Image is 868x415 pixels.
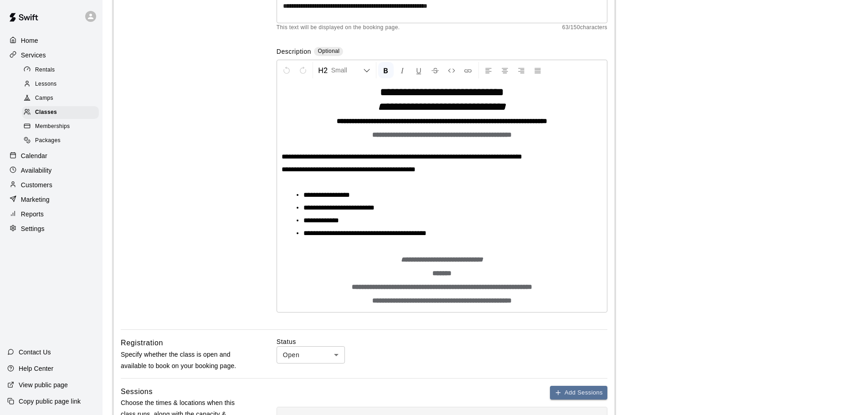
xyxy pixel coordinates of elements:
button: Add Sessions [550,386,607,400]
button: Center Align [497,62,513,78]
button: Left Align [481,62,496,78]
button: Redo [295,62,311,78]
div: Packages [22,134,99,147]
a: Rentals [22,63,103,77]
a: Calendar [7,149,95,163]
button: Format Strikethrough [427,62,443,78]
span: 63 / 150 characters [562,23,607,32]
p: Specify whether the class is open and available to book on your booking page. [121,349,247,372]
span: This text will be displayed on the booking page. [277,23,400,32]
div: Memberships [22,120,99,133]
a: Availability [7,164,95,177]
div: Classes [22,106,99,119]
h6: Registration [121,337,163,349]
button: Insert Code [444,62,459,78]
p: Services [21,51,46,60]
div: Camps [22,92,99,105]
p: View public page [19,380,68,389]
button: Right Align [514,62,529,78]
span: Rentals [35,66,55,75]
p: Contact Us [19,348,51,357]
span: Camps [35,94,53,103]
div: Lessons [22,78,99,91]
p: Availability [21,166,52,175]
span: Memberships [35,122,70,131]
span: Small Heading [331,66,363,75]
button: Justify Align [530,62,545,78]
label: Status [277,337,607,346]
p: Home [21,36,38,45]
a: Packages [22,134,103,148]
button: Format Underline [411,62,426,78]
div: Rentals [22,64,99,77]
a: Settings [7,222,95,236]
p: Reports [21,210,44,219]
a: Reports [7,207,95,221]
div: Open [277,346,345,363]
button: Format Bold [378,62,394,78]
h6: Sessions [121,386,153,398]
span: Classes [35,108,57,117]
button: Format Italics [395,62,410,78]
p: Marketing [21,195,50,204]
a: Memberships [22,120,103,134]
a: Lessons [22,77,103,91]
button: Undo [279,62,294,78]
p: Customers [21,180,52,190]
a: Camps [22,92,103,106]
a: Home [7,34,95,47]
p: Help Center [19,364,53,373]
button: Formatting Options [315,62,374,78]
span: Lessons [35,80,57,89]
p: Settings [21,224,45,233]
button: Insert Link [460,62,476,78]
p: Calendar [21,151,47,160]
a: Customers [7,178,95,192]
a: Classes [22,106,103,120]
label: Description [277,47,311,57]
p: Copy public page link [19,397,81,406]
a: Marketing [7,193,95,206]
span: Packages [35,136,61,145]
span: Optional [318,48,339,54]
a: Services [7,48,95,62]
